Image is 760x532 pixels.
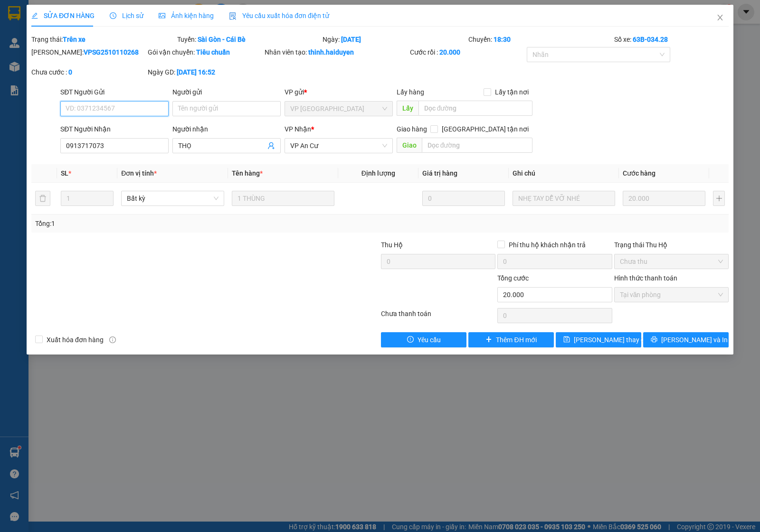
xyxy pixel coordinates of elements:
div: SĐT Người Gửi [60,87,169,97]
span: Ảnh kiện hàng [159,12,214,19]
span: edit [31,12,38,19]
span: printer [651,336,657,344]
span: Giá trị hàng [422,169,457,177]
div: Nhân viên tạo: [265,47,408,57]
input: VD: Bàn, Ghế [232,191,334,206]
span: plus [485,336,492,344]
span: [PERSON_NAME] và In [661,335,728,345]
div: VP An Cư [8,8,84,19]
button: plus [713,191,725,206]
input: 0 [422,191,505,206]
div: Tổng: 1 [35,218,294,229]
div: 0332704279 [8,42,84,56]
b: 63B-034.28 [633,36,668,43]
span: close [716,14,724,21]
span: Thu Hộ [381,241,403,249]
div: [PERSON_NAME]: [31,47,146,57]
b: Tiêu chuẩn [196,48,230,56]
span: Giao hàng [397,125,427,133]
div: Chưa cước : [31,67,146,77]
div: NCM [PERSON_NAME] [8,19,84,42]
span: Thêm ĐH mới [496,335,536,345]
span: picture [159,12,165,19]
span: Yêu cầu [418,335,441,345]
span: user-add [267,142,275,149]
button: printer[PERSON_NAME] và In [643,332,729,347]
span: Lấy tận nơi [491,87,532,97]
div: Số xe: [613,34,730,45]
span: [PERSON_NAME] thay đổi [574,335,650,345]
th: Ghi chú [509,164,619,183]
span: save [563,336,570,344]
input: Dọc đường [418,101,533,116]
b: [DATE] [341,36,361,43]
span: VP An Cư [290,139,387,153]
span: VP Sài Gòn [290,102,387,116]
button: Close [707,5,733,31]
span: Tại văn phòng [620,288,723,302]
b: 18:30 [494,36,511,43]
span: Yêu cầu xuất hóa đơn điện tử [229,12,329,19]
img: icon [229,12,237,20]
button: delete [35,191,50,206]
span: Xuất hóa đơn hàng [43,335,107,345]
input: 0 [623,191,705,206]
span: Lấy [397,101,418,116]
span: Tên hàng [232,169,263,177]
div: Trạng thái: [30,34,176,45]
button: save[PERSON_NAME] thay đổi [556,332,641,347]
div: Cước rồi : [410,47,524,57]
span: SL [61,169,68,177]
div: Gói vận chuyển: [148,47,262,57]
span: Nhận: [91,9,114,19]
span: Lịch sử [110,12,143,19]
span: VP Nhận [285,125,311,133]
div: Người nhận [172,124,281,134]
span: Chưa thu [620,254,723,269]
span: Bất kỳ [127,191,218,205]
span: [GEOGRAPHIC_DATA] tận nơi [438,124,532,134]
span: Giao [397,138,422,153]
input: Ghi Chú [513,191,615,206]
button: plusThêm ĐH mới [468,332,554,347]
b: Trên xe [63,36,85,43]
div: Người gửi [172,87,281,97]
b: thinh.haiduyen [308,48,354,56]
div: VP [GEOGRAPHIC_DATA] [91,8,187,31]
div: LABO [GEOGRAPHIC_DATA] [91,31,187,54]
b: VPSG2510110268 [84,48,139,56]
b: Sài Gòn - Cái Bè [198,36,246,43]
div: Tuyến: [176,34,322,45]
div: Ngày GD: [148,67,262,77]
span: Tổng cước [497,274,529,282]
div: Chuyến: [467,34,613,45]
div: VP gửi [285,87,393,97]
button: exclamation-circleYêu cầu [381,332,466,347]
div: 0937040848 [91,54,187,67]
span: Định lượng [361,169,395,177]
div: Trạng thái Thu Hộ [614,240,729,250]
b: [DATE] 16:52 [177,68,215,76]
span: Gửi: [8,9,23,19]
div: SĐT Người Nhận [60,124,169,134]
b: 20.000 [439,48,460,56]
label: Hình thức thanh toán [614,274,677,282]
div: Chưa thanh toán [380,308,496,325]
b: 0 [68,68,72,76]
div: Ngày: [322,34,467,45]
input: Dọc đường [422,138,533,153]
span: clock-circle [110,12,116,19]
span: Cước hàng [623,169,655,177]
span: Đơn vị tính [121,169,157,177]
span: info-circle [109,336,116,343]
span: Phí thu hộ khách nhận trả [505,240,589,250]
span: exclamation-circle [407,336,414,344]
span: Lấy hàng [397,88,424,96]
span: SỬA ĐƠN HÀNG [31,12,95,19]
